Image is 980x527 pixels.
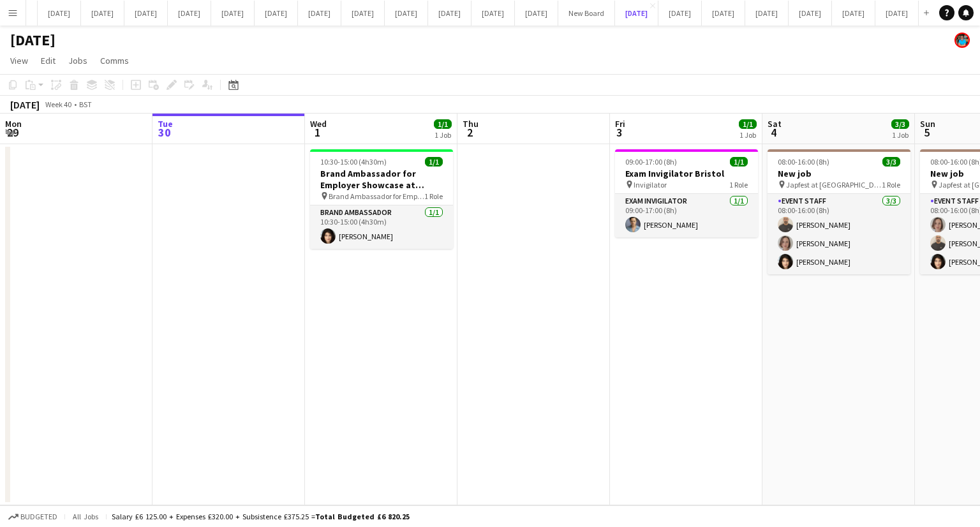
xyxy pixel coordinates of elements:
span: 08:00-16:00 (8h) [778,157,829,167]
span: 1 Role [729,180,748,189]
app-job-card: 08:00-16:00 (8h)3/3New job Japfest at [GEOGRAPHIC_DATA]1 RoleEvent Staff3/308:00-16:00 (8h)[PERSO... [768,149,910,274]
span: All jobs [70,512,101,521]
span: 4 [766,125,782,140]
button: [DATE] [875,1,919,26]
span: Brand Ambassador for Employer Showcase at [GEOGRAPHIC_DATA] [329,191,424,201]
div: 1 Job [739,130,756,140]
h3: New job [768,168,910,179]
button: [DATE] [211,1,255,26]
app-user-avatar: Oscar Peck [954,33,970,48]
div: BST [79,100,92,109]
button: [DATE] [428,1,471,26]
span: Total Budgeted £6 820.25 [315,512,410,521]
button: [DATE] [385,1,428,26]
app-job-card: 10:30-15:00 (4h30m)1/1Brand Ambassador for Employer Showcase at [GEOGRAPHIC_DATA] Brand Ambassado... [310,149,453,249]
span: Thu [463,118,479,130]
span: 1 Role [882,180,900,189]
span: Fri [615,118,625,130]
span: 1/1 [739,119,757,129]
div: Salary £6 125.00 + Expenses £320.00 + Subsistence £375.25 = [112,512,410,521]
span: Japfest at [GEOGRAPHIC_DATA] [786,180,882,189]
span: 10:30-15:00 (4h30m) [320,157,387,167]
button: [DATE] [124,1,168,26]
span: Mon [5,118,22,130]
app-card-role: Exam Invigilator1/109:00-17:00 (8h)[PERSON_NAME] [615,194,758,237]
app-job-card: 09:00-17:00 (8h)1/1Exam Invigilator Bristol Invigilator1 RoleExam Invigilator1/109:00-17:00 (8h)[... [615,149,758,237]
span: Jobs [68,55,87,66]
button: [DATE] [658,1,702,26]
span: 1/1 [425,157,443,167]
button: [DATE] [789,1,832,26]
app-card-role: Brand Ambassador1/110:30-15:00 (4h30m)[PERSON_NAME] [310,205,453,249]
span: Comms [100,55,129,66]
button: [DATE] [745,1,789,26]
button: [DATE] [255,1,298,26]
span: Tue [158,118,173,130]
a: View [5,52,33,69]
button: [DATE] [38,1,81,26]
span: 1/1 [434,119,452,129]
a: Jobs [63,52,93,69]
span: 29 [3,125,22,140]
app-card-role: Event Staff3/308:00-16:00 (8h)[PERSON_NAME][PERSON_NAME][PERSON_NAME] [768,194,910,274]
div: 1 Job [434,130,451,140]
a: Comms [95,52,134,69]
span: 3 [613,125,625,140]
span: Edit [41,55,56,66]
button: [DATE] [341,1,385,26]
button: [DATE] [298,1,341,26]
span: Sun [920,118,935,130]
span: 1 [308,125,327,140]
span: 3/3 [882,157,900,167]
button: [DATE] [81,1,124,26]
span: 1 Role [424,191,443,201]
button: [DATE] [168,1,211,26]
h1: [DATE] [10,31,56,50]
span: Wed [310,118,327,130]
h3: Exam Invigilator Bristol [615,168,758,179]
a: Edit [36,52,61,69]
button: [DATE] [515,1,558,26]
span: Sat [768,118,782,130]
h3: Brand Ambassador for Employer Showcase at [GEOGRAPHIC_DATA] [310,168,453,191]
span: 1/1 [730,157,748,167]
div: [DATE] [10,98,40,111]
span: 30 [156,125,173,140]
button: Budgeted [6,510,59,524]
span: 2 [461,125,479,140]
span: 5 [918,125,935,140]
button: [DATE] [832,1,875,26]
span: 3/3 [891,119,909,129]
span: 09:00-17:00 (8h) [625,157,677,167]
button: New Board [558,1,615,26]
button: [DATE] [615,1,658,26]
span: View [10,55,28,66]
span: Invigilator [634,180,667,189]
div: 1 Job [892,130,909,140]
span: Week 40 [42,100,74,109]
button: [DATE] [702,1,745,26]
button: [DATE] [471,1,515,26]
span: Budgeted [20,512,57,521]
